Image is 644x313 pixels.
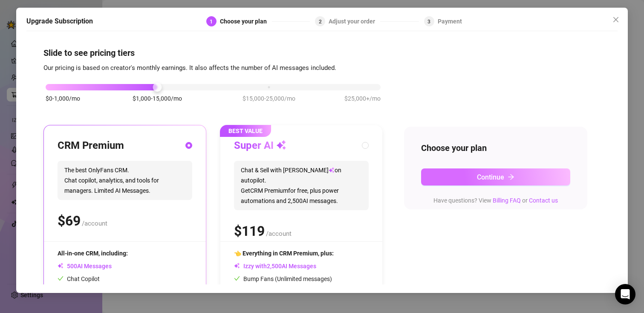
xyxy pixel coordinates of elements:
[43,47,601,59] h4: Slide to see pricing tiers
[133,94,182,103] span: $1,000-15,000/mo
[508,174,514,180] span: arrow-right
[234,263,316,270] span: Izzy with AI Messages
[234,139,286,153] h3: Super AI
[609,13,623,26] button: Close
[234,223,265,239] span: $
[43,64,336,72] span: Our pricing is based on creator's monthly earnings. It also affects the number of AI messages inc...
[421,168,570,185] button: Continuearrow-right
[493,197,521,204] a: Billing FAQ
[427,19,430,25] span: 3
[58,250,128,257] span: All-in-one CRM, including:
[58,263,112,270] span: AI Messages
[234,250,334,257] span: 👈 Everything in CRM Premium, plus:
[438,16,462,26] div: Payment
[433,197,558,204] span: Have questions? View or
[234,275,332,282] span: Bump Fans (Unlimited messages)
[612,16,619,23] span: close
[243,94,295,103] span: $15,000-25,000/mo
[421,142,570,154] h4: Choose your plan
[615,284,635,304] div: Open Intercom Messenger
[46,94,80,103] span: $0-1,000/mo
[477,173,504,181] span: Continue
[220,125,271,137] span: BEST VALUE
[58,275,64,281] span: check
[234,161,369,210] span: Chat & Sell with [PERSON_NAME] on autopilot. Get CRM Premium for free, plus power automations and...
[266,230,292,238] span: /account
[58,139,124,153] h3: CRM Premium
[210,19,213,25] span: 1
[329,16,380,26] div: Adjust your order
[58,213,81,229] span: $
[234,275,240,281] span: check
[319,19,322,25] span: 2
[529,197,558,204] a: Contact us
[344,94,381,103] span: $25,000+/mo
[82,220,107,227] span: /account
[26,16,93,26] h5: Upgrade Subscription
[58,161,192,200] span: The best OnlyFans CRM. Chat copilot, analytics, and tools for managers. Limited AI Messages.
[609,16,623,23] span: Close
[58,275,100,282] span: Chat Copilot
[220,16,272,26] div: Choose your plan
